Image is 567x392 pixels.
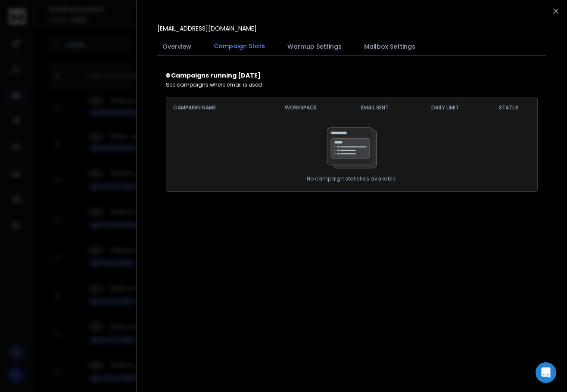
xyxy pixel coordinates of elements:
p: Campaigns running [DATE] [166,71,538,80]
p: See campaigns where email is used [166,81,538,88]
th: DAILY LIMIT [410,97,480,118]
p: No campaign statistics available. [307,175,397,182]
p: [EMAIL_ADDRESS][DOMAIN_NAME] [157,24,257,33]
th: CAMPAIGN NAME [166,97,262,118]
th: EMAIL SENT [340,97,410,118]
button: Mailbox Settings [359,37,421,56]
b: 0 [166,71,171,80]
th: Workspace [262,97,340,118]
div: Open Intercom Messenger [536,362,556,383]
button: Campaign Stats [209,37,270,56]
th: STATUS [480,97,537,118]
button: Overview [157,37,196,56]
button: Warmup Settings [282,37,347,56]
